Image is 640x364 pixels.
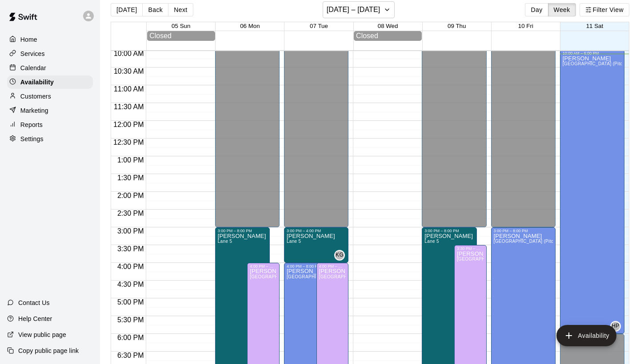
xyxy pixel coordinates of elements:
[250,264,277,269] div: 4:00 PM – 8:00 PM
[111,138,146,146] span: 12:30 PM
[20,78,54,87] p: Availability
[424,229,474,233] div: 3:00 PM – 8:00 PM
[7,75,93,89] a: Availability
[115,263,146,270] span: 4:00 PM
[518,23,533,29] button: 10 Fri
[448,23,466,29] button: 09 Thu
[336,251,344,260] span: KG
[284,227,348,263] div: 3:00 PM – 4:00 PM: Available
[525,3,548,16] button: Day
[115,352,146,359] span: 6:30 PM
[610,321,621,332] div: Henry Powell
[115,156,146,164] span: 1:00 PM
[20,106,48,115] p: Marketing
[20,35,37,44] p: Home
[612,322,619,331] span: HP
[115,192,146,199] span: 2:00 PM
[327,4,380,16] h6: [DATE] – [DATE]
[168,3,193,16] button: Next
[115,298,146,306] span: 5:00 PM
[115,334,146,341] span: 6:00 PM
[7,118,93,131] a: Reports
[580,3,629,16] button: Filter View
[112,50,146,57] span: 10:00 AM
[111,121,146,128] span: 12:00 PM
[20,120,43,129] p: Reports
[334,250,345,261] div: Keeton Garret
[20,49,45,58] p: Services
[310,23,328,29] button: 07 Tue
[112,85,146,93] span: 11:00 AM
[563,51,622,55] div: 10:00 AM – 6:00 PM
[18,346,79,355] p: Copy public page link
[457,257,538,261] span: [GEOGRAPHIC_DATA] (Pitching Only)
[142,3,168,16] button: Back
[457,246,484,251] div: 3:30 PM – 8:00 PM
[560,50,624,334] div: 10:00 AM – 6:00 PM: Available
[556,325,616,346] button: add
[586,23,604,29] button: 11 Sat
[20,63,46,72] p: Calendar
[240,23,260,29] button: 06 Mon
[287,239,301,244] span: Lane 5
[378,23,398,29] button: 08 Wed
[115,245,146,253] span: 3:30 PM
[319,274,400,279] span: [GEOGRAPHIC_DATA] (Pitching Only)
[287,229,346,233] div: 3:00 PM – 4:00 PM
[115,316,146,324] span: 5:30 PM
[424,239,439,244] span: Lane 5
[548,3,576,16] button: Week
[356,32,420,40] div: Closed
[18,298,50,307] p: Contact Us
[319,264,346,269] div: 4:00 PM – 8:00 PM
[111,3,143,16] button: [DATE]
[112,67,146,75] span: 10:30 AM
[7,61,93,75] a: Calendar
[115,281,146,288] span: 4:30 PM
[494,229,553,233] div: 3:00 PM – 8:00 PM
[7,47,93,60] a: Services
[172,23,190,29] button: 05 Sun
[7,33,93,46] a: Home
[7,90,93,103] a: Customers
[115,227,146,235] span: 3:00 PM
[115,210,146,217] span: 2:30 PM
[18,314,52,323] p: Help Center
[149,32,213,40] div: Closed
[7,132,93,146] a: Settings
[7,104,93,117] a: Marketing
[115,174,146,182] span: 1:30 PM
[287,264,336,269] div: 4:00 PM – 8:00 PM
[18,330,66,339] p: View public page
[112,103,146,111] span: 11:30 AM
[250,274,331,279] span: [GEOGRAPHIC_DATA] (Pitching Only)
[323,1,395,18] button: [DATE] – [DATE]
[218,239,232,244] span: Lane 5
[20,92,51,101] p: Customers
[20,135,44,143] p: Settings
[218,229,267,233] div: 3:00 PM – 8:00 PM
